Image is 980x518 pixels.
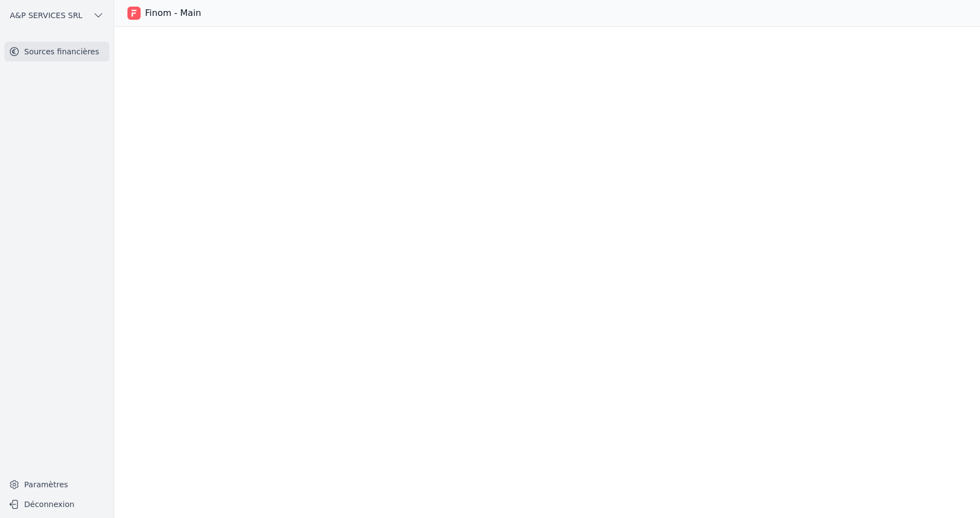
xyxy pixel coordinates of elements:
[4,496,109,513] button: Déconnexion
[10,10,82,21] span: A&P SERVICES SRL
[4,42,109,61] a: Sources financières
[127,7,141,20] img: Finom - Main
[4,476,109,493] a: Paramètres
[4,7,109,24] button: A&P SERVICES SRL
[145,7,201,20] h3: Finom - Main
